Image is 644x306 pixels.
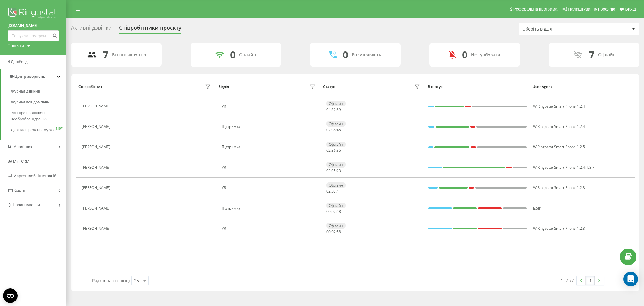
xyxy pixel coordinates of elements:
[103,49,108,60] div: 7
[222,104,317,109] div: VR
[8,43,24,49] div: Проекти
[13,203,40,207] span: Налаштування
[561,277,574,283] div: 1 - 7 з 7
[82,226,112,231] div: [PERSON_NAME]
[222,186,317,190] div: VR
[326,142,346,147] div: Офлайн
[222,145,317,149] div: Підтримка
[239,52,256,57] div: Онлайн
[11,97,66,108] a: Журнал повідомлень
[428,85,527,89] div: В статусі
[589,49,594,60] div: 7
[222,165,317,170] div: VR
[513,7,558,11] span: Реферальна програма
[533,185,585,190] span: W Ringostat Smart Phone 1.2.3
[222,226,317,231] div: VR
[82,186,112,190] div: [PERSON_NAME]
[326,148,331,153] span: 02
[598,52,616,57] div: Офлайн
[326,182,346,188] div: Офлайн
[625,7,636,11] span: Вихід
[332,148,336,153] span: 36
[326,108,341,112] div: : :
[82,206,112,210] div: [PERSON_NAME]
[326,210,341,214] div: : :
[14,74,45,79] span: Центр звернень
[13,159,29,164] span: Mini CRM
[11,86,66,97] a: Журнал дзвінків
[326,229,331,234] span: 00
[11,125,66,135] a: Дзвінки в реальному часіNEW
[326,189,331,194] span: 02
[471,52,500,57] div: Не турбувати
[14,188,25,193] span: Кошти
[230,49,235,60] div: 0
[522,27,594,32] div: Оберіть відділ
[11,88,40,94] span: Журнал дзвінків
[462,49,467,60] div: 0
[337,148,341,153] span: 35
[337,209,341,214] span: 58
[326,148,341,153] div: : :
[82,145,112,149] div: [PERSON_NAME]
[8,30,59,41] input: Пошук за номером
[332,229,336,234] span: 02
[326,169,341,173] div: : :
[218,85,229,89] div: Відділ
[533,85,632,89] div: User Agent
[326,189,341,194] div: : :
[11,99,49,105] span: Журнал повідомлень
[134,278,139,284] div: 25
[82,104,112,108] div: [PERSON_NAME]
[14,145,32,149] span: Аналiтика
[92,278,130,283] span: Рядків на сторінці
[323,85,335,89] div: Статус
[326,127,331,132] span: 02
[11,108,66,125] a: Звіт про пропущені необроблені дзвінки
[587,165,594,170] span: JsSIP
[11,127,56,133] span: Дзвінки в реальному часі
[332,107,336,112] span: 22
[326,209,331,214] span: 00
[3,288,18,303] button: Open CMP widget
[8,6,59,21] img: Ringostat logo
[1,69,66,84] a: Центр звернень
[326,168,331,173] span: 02
[82,125,112,129] div: [PERSON_NAME]
[119,24,181,34] div: Співробітники проєкту
[11,110,63,122] span: Звіт про пропущені необроблені дзвінки
[343,49,348,60] div: 0
[332,127,336,132] span: 38
[352,52,381,57] div: Розмовляють
[337,107,341,112] span: 39
[533,104,585,109] span: W Ringostat Smart Phone 1.2.4
[78,85,102,89] div: Співробітник
[222,206,317,210] div: Підтримка
[533,165,585,170] span: W Ringostat Smart Phone 1.2.4
[533,206,541,211] span: JsSIP
[332,168,336,173] span: 25
[82,165,112,170] div: [PERSON_NAME]
[71,24,112,34] div: Активні дзвінки
[112,52,146,57] div: Всього акаунтів
[11,60,28,64] span: Дашборд
[326,101,346,106] div: Офлайн
[533,124,585,129] span: W Ringostat Smart Phone 1.2.4
[326,223,346,229] div: Офлайн
[326,203,346,208] div: Офлайн
[326,128,341,132] div: : :
[326,230,341,234] div: : :
[326,162,346,168] div: Офлайн
[13,174,56,178] span: Маркетплейс інтеграцій
[533,144,585,149] span: W Ringostat Smart Phone 1.2.5
[586,276,595,285] a: 1
[337,189,341,194] span: 41
[332,189,336,194] span: 07
[326,107,331,112] span: 04
[337,127,341,132] span: 45
[332,209,336,214] span: 02
[326,121,346,127] div: Офлайн
[568,7,615,11] span: Налаштування профілю
[337,229,341,234] span: 58
[533,226,585,231] span: W Ringostat Smart Phone 1.2.3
